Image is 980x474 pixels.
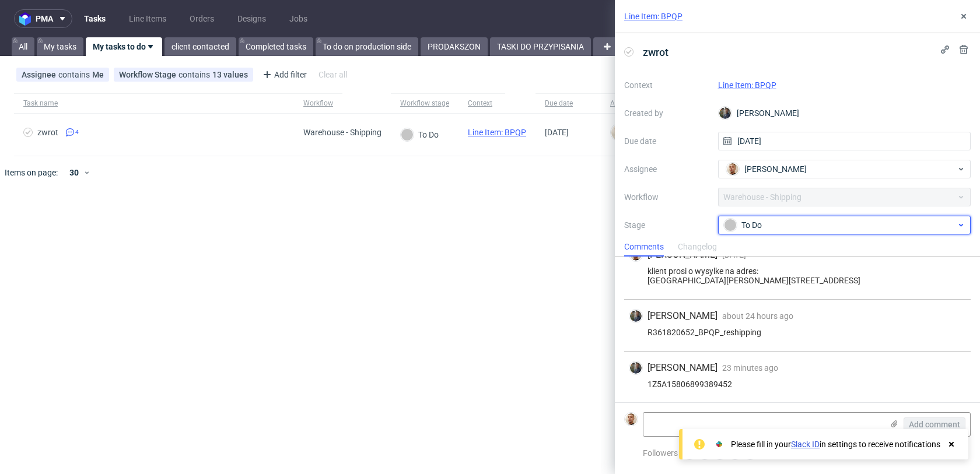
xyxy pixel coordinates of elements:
[625,413,637,425] img: Bartłomiej Leśniczuk
[643,448,678,458] span: Followers
[629,328,966,337] div: R361820652_BPQP_reshipping
[75,128,79,137] span: 4
[23,99,285,108] span: Task name
[122,9,173,28] a: Line Items
[629,266,966,285] div: klient prosi o wysylke na adres: [GEOGRAPHIC_DATA][PERSON_NAME][STREET_ADDRESS]
[624,218,709,232] label: Stage
[724,219,956,231] div: To Do
[647,361,717,374] span: [PERSON_NAME]
[119,70,178,79] span: Workflow Stage
[401,128,439,141] div: To Do
[624,134,709,148] label: Due date
[727,163,738,175] img: Bartłomiej Leśniczuk
[58,70,92,79] span: contains
[239,37,313,56] a: Completed tasks
[630,310,642,322] img: Maciej Sobola
[624,238,664,257] div: Comments
[22,70,58,79] span: Assignee
[421,37,488,56] a: PRODAKSZON
[722,363,778,373] span: 23 minutes ago
[545,128,569,137] span: [DATE]
[744,163,807,175] span: [PERSON_NAME]
[624,10,682,22] a: Line Item: BPQP
[183,9,221,28] a: Orders
[36,15,53,23] span: pma
[490,37,591,56] a: TASKI DO PRZYPISANIA
[19,12,36,26] img: logo
[638,43,673,62] span: zwrot
[5,167,58,178] span: Items on page:
[791,440,820,449] a: Slack ID
[630,362,642,374] img: Maciej Sobola
[178,70,212,79] span: contains
[468,99,496,108] div: Context
[624,162,709,176] label: Assignee
[678,238,717,257] div: Changelog
[86,37,162,56] a: My tasks to do
[37,37,83,56] a: My tasks
[92,70,104,79] div: Me
[629,380,966,389] div: 1Z5A15806899389452
[719,107,731,119] img: Maciej Sobola
[718,104,971,122] div: [PERSON_NAME]
[545,99,591,108] span: Due date
[647,310,717,322] span: [PERSON_NAME]
[316,37,418,56] a: To do on production side
[14,9,72,28] button: pma
[212,70,248,79] div: 13 values
[718,80,776,90] a: Line Item: BPQP
[282,9,314,28] a: Jobs
[77,9,113,28] a: Tasks
[731,438,940,450] div: Please fill in your in settings to receive notifications
[230,9,273,28] a: Designs
[316,66,349,83] div: Clear all
[37,128,58,137] div: zwrot
[303,99,333,108] div: Workflow
[303,128,381,137] div: Warehouse - Shipping
[164,37,236,56] a: client contacted
[62,164,83,181] div: 30
[400,99,449,108] div: Workflow stage
[258,65,309,84] div: Add filter
[713,438,725,450] img: Slack
[12,37,34,56] a: All
[624,106,709,120] label: Created by
[468,128,526,137] a: Line Item: BPQP
[624,78,709,92] label: Context
[624,190,709,204] label: Workflow
[722,311,793,321] span: about 24 hours ago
